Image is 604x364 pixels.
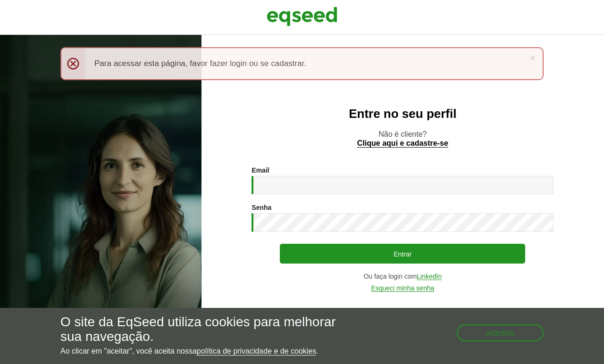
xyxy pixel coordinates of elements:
[220,107,585,121] h2: Entre no seu perfil
[280,244,525,264] button: Entrar
[371,285,434,292] a: Esqueci minha senha
[267,5,337,28] img: EqSeed Logo
[457,324,544,341] button: Aceitar
[252,204,271,211] label: Senha
[252,167,269,174] label: Email
[530,53,536,63] a: ×
[220,130,585,148] p: Não é cliente?
[252,273,554,280] div: Ou faça login com
[60,315,350,344] h5: O site da EqSeed utiliza cookies para melhorar sua navegação.
[417,273,442,280] a: LinkedIn
[60,347,350,356] p: Ao clicar em "aceitar", você aceita nossa .
[357,140,448,148] a: Clique aqui e cadastre-se
[60,47,544,80] div: Para acessar esta página, favor fazer login ou se cadastrar.
[197,347,317,356] a: política de privacidade e de cookies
